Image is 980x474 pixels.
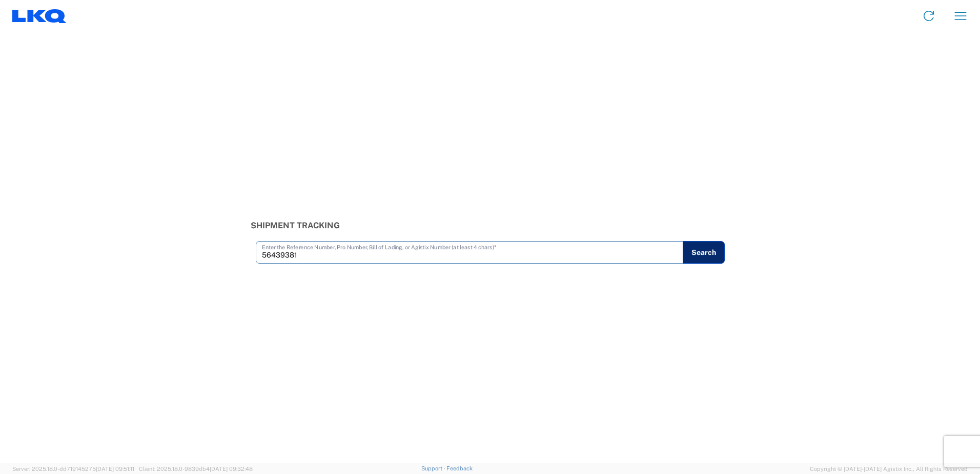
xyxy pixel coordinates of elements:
[139,466,253,472] span: Client: 2025.18.0-9839db4
[12,466,134,472] span: Server: 2025.18.0-dd719145275
[446,465,473,471] a: Feedback
[421,465,447,471] a: Support
[96,466,134,472] span: [DATE] 09:51:11
[810,464,968,473] span: Copyright © [DATE]-[DATE] Agistix Inc., All Rights Reserved
[251,221,730,230] h3: Shipment Tracking
[683,241,725,264] button: Search
[210,466,253,472] span: [DATE] 09:32:48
